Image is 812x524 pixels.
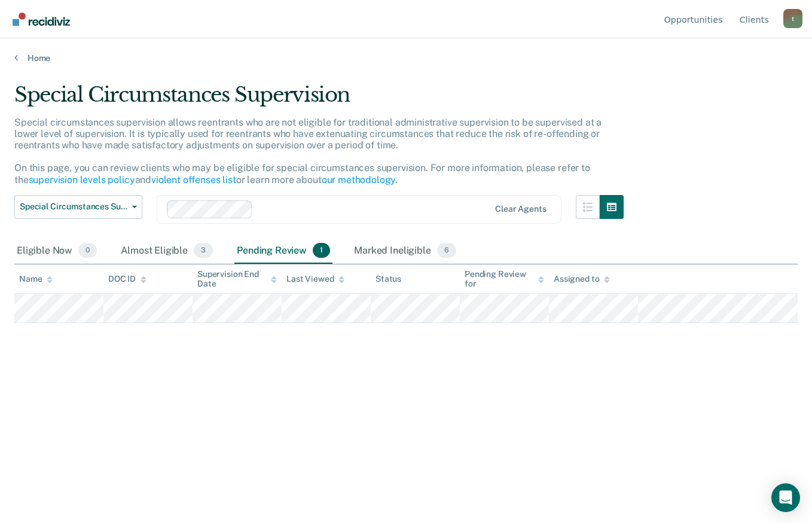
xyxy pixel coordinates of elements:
a: supervision levels policy [29,174,135,185]
div: Marked Ineligible6 [352,238,459,264]
div: Special Circumstances Supervision [14,83,624,117]
div: Almost Eligible3 [118,238,215,264]
div: Supervision End Date [197,269,277,290]
div: Pending Review1 [234,238,332,264]
div: DOC ID [108,274,146,284]
div: Assigned to [554,274,610,284]
a: our methodology [322,174,396,185]
p: Special circumstances supervision allows reentrants who are not eligible for traditional administ... [14,117,602,185]
a: violent offenses list [151,174,236,185]
button: Profile dropdown button [783,9,802,28]
div: t [783,9,802,28]
span: 6 [437,243,456,258]
div: Eligible Now0 [14,238,99,264]
span: 3 [194,243,213,258]
div: Pending Review for [465,269,544,290]
div: Open Intercom Messenger [771,483,800,512]
div: Clear agents [495,204,546,214]
div: Last Viewed [286,274,344,284]
img: Recidiviz [13,13,70,26]
a: Home [14,53,798,63]
span: 1 [313,243,330,258]
div: Name [19,274,53,284]
span: Special Circumstances Supervision [20,202,127,212]
button: Special Circumstances Supervision [14,195,142,219]
span: 0 [78,243,97,258]
div: Status [376,274,401,284]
